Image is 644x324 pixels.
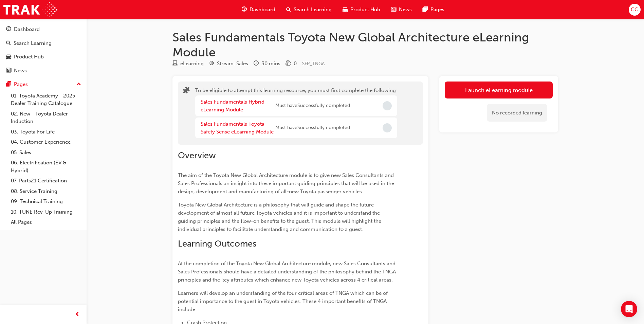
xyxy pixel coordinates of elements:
[302,61,325,67] span: Learning resource code
[417,3,450,17] a: pages-iconPages
[76,80,81,89] span: up-icon
[8,91,84,109] a: 01. Toyota Academy - 2025 Dealer Training Catalogue
[8,127,84,137] a: 03. Toyota For Life
[6,54,11,60] span: car-icon
[14,80,28,88] div: Pages
[3,22,84,78] button: DashboardSearch LearningProduct HubNews
[337,3,386,17] a: car-iconProduct Hub
[242,5,247,14] span: guage-icon
[8,176,84,186] a: 07. Parts21 Certification
[286,61,291,67] span: money-icon
[391,5,396,14] span: news-icon
[294,60,297,68] div: 0
[75,310,80,319] span: prev-icon
[14,53,44,61] div: Product Hub
[3,37,84,50] a: Search Learning
[3,78,84,91] button: Pages
[178,172,395,195] span: The aim of the Toyota New Global Architecture module is to give new Sales Consultants and Sales P...
[250,6,275,14] span: Dashboard
[8,158,84,176] a: 06. Electrification (EV & Hybrid)
[254,61,259,67] span: clock-icon
[178,150,216,161] span: Overview
[8,147,84,158] a: 05. Sales
[275,102,350,110] span: Must have Successfully completed
[209,61,214,67] span: target-icon
[8,137,84,147] a: 04. Customer Experience
[261,60,280,68] div: 30 mins
[201,99,264,113] a: Sales Fundamentals Hybrid eLearning Module
[195,87,397,140] div: To be eligible to attempt this learning resource, you must first complete the following:
[8,217,84,228] a: All Pages
[631,6,638,14] span: CC
[445,82,553,98] button: Launch eLearning module
[209,59,248,68] div: Stream
[236,3,281,17] a: guage-iconDashboard
[14,67,27,75] div: News
[217,60,248,68] div: Stream: Sales
[399,6,412,14] span: News
[3,2,57,17] img: Trak
[14,39,52,47] div: Search Learning
[254,59,280,68] div: Duration
[6,68,11,74] span: news-icon
[178,290,389,312] span: Learners will develop an understanding of the four critical areas of TNGA which can be of potenti...
[178,202,383,232] span: Toyota New Global Architecture is a philosophy that will guide and shape the future development o...
[3,65,84,77] a: News
[286,5,291,14] span: search-icon
[8,196,84,207] a: 09. Technical Training
[14,25,40,33] div: Dashboard
[629,4,641,16] button: CC
[350,6,380,14] span: Product Hub
[3,23,84,36] a: Dashboard
[386,3,417,17] a: news-iconNews
[423,5,428,14] span: pages-icon
[6,82,11,88] span: pages-icon
[383,101,392,110] span: Incomplete
[8,186,84,197] a: 08. Service Training
[172,30,558,59] h1: Sales Fundamentals Toyota New Global Architecture eLearning Module
[178,260,397,283] span: At the completion of the Toyota New Global Architecture module, new Sales Consultants and Sales P...
[6,26,11,33] span: guage-icon
[201,121,274,135] a: Sales Fundamentals Toyota Safety Sense eLearning Module
[281,3,337,17] a: search-iconSearch Learning
[343,5,348,14] span: car-icon
[621,301,637,317] div: Open Intercom Messenger
[183,87,190,95] span: puzzle-icon
[6,40,11,47] span: search-icon
[180,60,204,68] div: eLearning
[430,6,444,14] span: Pages
[8,109,84,127] a: 02. New - Toyota Dealer Induction
[8,207,84,217] a: 10. TUNE Rev-Up Training
[3,51,84,63] a: Product Hub
[294,6,332,14] span: Search Learning
[172,59,204,68] div: Type
[178,238,256,249] span: Learning Outcomes
[286,59,297,68] div: Price
[383,123,392,132] span: Incomplete
[487,104,547,122] div: No recorded learning
[275,124,350,132] span: Must have Successfully completed
[172,61,178,67] span: learningResourceType_ELEARNING-icon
